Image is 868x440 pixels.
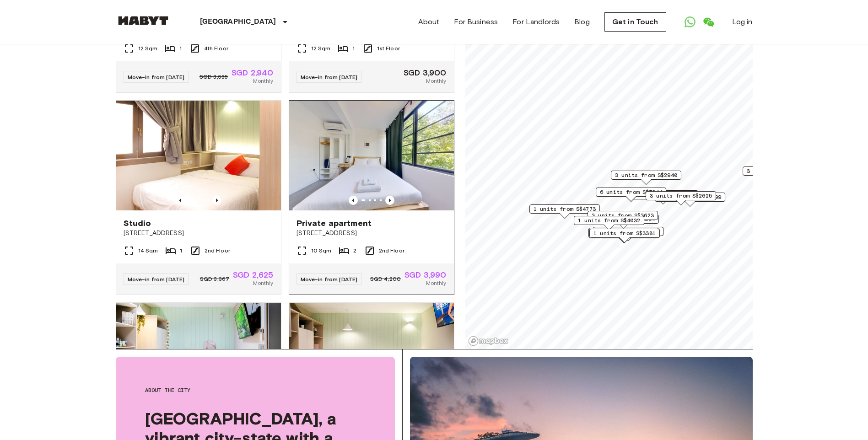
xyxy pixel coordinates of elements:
div: Map marker [628,190,698,204]
span: Move-in from [DATE] [301,276,358,283]
button: Previous image [212,196,221,205]
button: Previous image [176,196,185,205]
span: 4th Floor [204,44,228,53]
span: 1st Floor [377,44,400,53]
a: Marketing picture of unit SG-01-054-006-01Previous imagePrevious imagePrivate apartment[STREET_AD... [289,100,454,295]
img: Habyt [116,16,171,25]
div: Map marker [596,188,666,202]
span: 3 units from S$2940 [615,171,677,179]
span: 1 [180,247,182,255]
a: For Landlords [512,16,560,27]
div: Map marker [529,204,600,219]
span: 6 units from S$5944 [600,188,662,196]
span: Monthly [426,77,446,85]
button: Previous image [385,196,394,205]
a: About [418,16,440,27]
span: SGD 4,200 [370,275,401,283]
span: 2nd Floor [379,247,404,255]
div: Map marker [588,211,658,225]
span: Move-in from [DATE] [128,276,185,283]
span: 12 Sqm [311,44,331,53]
span: 3 units from S$3623 [592,211,654,220]
div: Map marker [574,216,644,230]
span: 1 units from S$4773 [534,205,596,213]
div: Map marker [655,193,725,207]
p: [GEOGRAPHIC_DATA] [200,16,276,27]
span: 2nd Floor [205,247,230,255]
span: 1 units from S$4841 [632,191,694,199]
a: Open WeChat [699,13,717,31]
span: 2 [353,247,356,255]
span: 10 Sqm [311,247,332,255]
span: 3 units from S$2625 [650,192,712,200]
div: Map marker [589,229,660,243]
span: 3 units from S$2520 [597,227,659,236]
span: Private apartment [297,218,372,229]
span: 14 Sqm [138,247,158,255]
span: SGD 3,990 [404,271,446,279]
span: SGD 2,940 [232,69,273,77]
div: Map marker [611,171,681,185]
div: Map marker [588,215,659,229]
div: Map marker [646,191,716,205]
span: Monthly [426,279,446,287]
span: About the city [145,386,366,394]
span: Studio [124,218,151,229]
div: Map marker [589,229,659,243]
img: Marketing picture of unit SG-01-111-001-001 [289,303,454,413]
a: Blog [574,16,590,27]
span: SGD 3,900 [404,69,446,77]
span: 1 [179,44,182,53]
span: [STREET_ADDRESS] [297,229,447,238]
span: Move-in from [DATE] [301,74,358,80]
a: Marketing picture of unit SG-01-111-006-001Previous imagePrevious imageStudio[STREET_ADDRESS]14 S... [116,100,281,295]
a: For Business [454,16,498,27]
span: SGD 2,625 [233,271,273,279]
span: Move-in from [DATE] [128,74,185,80]
span: 3 units from S$2036 [747,167,809,175]
span: 1 [352,44,355,53]
img: Marketing picture of unit SG-01-111-002-001 [116,303,281,413]
span: 12 Sqm [138,44,158,53]
a: Open WhatsApp [681,13,699,31]
span: Monthly [253,77,273,85]
div: Map marker [593,227,663,241]
a: Mapbox logo [468,336,508,346]
button: Previous image [349,196,358,205]
div: Map marker [588,229,659,243]
div: Map marker [743,166,813,181]
span: 1 units from S$5199 [659,193,721,201]
a: Get in Touch [604,12,666,32]
a: Log in [732,16,753,27]
img: Marketing picture of unit SG-01-054-006-01 [289,101,454,210]
span: 1 units from S$4032 [578,216,640,225]
span: SGD 3,535 [199,73,228,81]
span: Monthly [253,279,273,287]
img: Marketing picture of unit SG-01-111-006-001 [116,101,281,210]
span: [STREET_ADDRESS] [124,229,274,238]
span: 1 units from S$3381 [593,229,656,237]
span: SGD 3,367 [200,275,229,283]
